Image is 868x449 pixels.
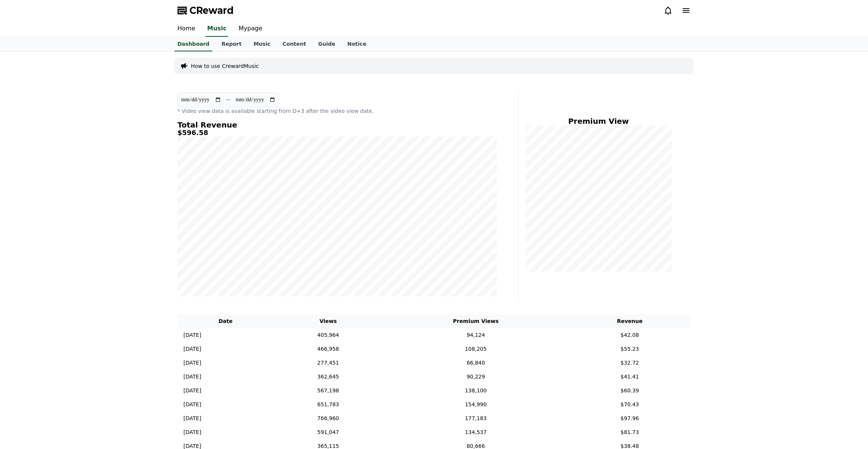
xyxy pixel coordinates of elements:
[569,314,691,328] th: Revenue
[189,5,234,17] span: CReward
[383,314,569,328] th: Premium Views
[274,398,383,411] td: 651,783
[171,21,201,37] a: Home
[312,37,341,51] a: Guide
[174,37,212,51] a: Dashboard
[183,401,201,408] p: [DATE]
[524,117,673,125] h4: Premium View
[569,384,691,398] td: $60.39
[569,425,691,439] td: $81.73
[183,359,201,367] p: [DATE]
[274,370,383,384] td: 362,645
[233,21,268,37] a: Mypage
[177,121,497,129] h4: Total Revenue
[274,356,383,370] td: 277,451
[569,356,691,370] td: $32.72
[383,342,569,356] td: 108,205
[383,411,569,425] td: 177,183
[274,411,383,425] td: 766,960
[274,384,383,398] td: 567,198
[177,314,274,328] th: Date
[177,129,497,137] h5: $596.58
[383,328,569,342] td: 94,124
[274,342,383,356] td: 466,958
[276,37,312,51] a: Content
[569,370,691,384] td: $41.41
[183,387,201,395] p: [DATE]
[569,398,691,411] td: $70.43
[248,37,276,51] a: Music
[226,95,231,104] p: ~
[183,428,201,436] p: [DATE]
[383,370,569,384] td: 90,229
[569,342,691,356] td: $55.23
[274,425,383,439] td: 591,047
[274,314,383,328] th: Views
[569,411,691,425] td: $97.96
[341,37,372,51] a: Notice
[183,331,201,339] p: [DATE]
[383,398,569,411] td: 154,990
[191,62,259,70] a: How to use CrewardMusic
[183,414,201,422] p: [DATE]
[183,373,201,381] p: [DATE]
[383,356,569,370] td: 66,840
[177,107,497,115] p: * Video view data is available starting from D+3 after the video view date.
[215,37,248,51] a: Report
[274,328,383,342] td: 405,964
[177,5,234,17] a: CReward
[383,425,569,439] td: 134,537
[569,328,691,342] td: $42.08
[206,21,228,37] a: Music
[383,384,569,398] td: 138,100
[183,345,201,353] p: [DATE]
